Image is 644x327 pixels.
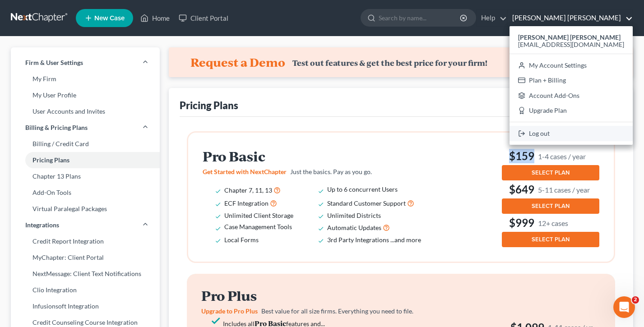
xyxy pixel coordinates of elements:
[508,10,633,26] a: [PERSON_NAME] [PERSON_NAME]
[510,103,633,119] a: Upgrade Plan
[11,55,160,71] a: Firm & User Settings
[292,58,487,68] div: Test out features & get the best price for your firm!
[203,168,287,175] span: Get Started with NextChapter
[11,201,160,217] a: Virtual Paralegal Packages
[224,199,269,207] span: ECF Integration
[261,307,413,315] span: Best value for all size firms. Everything you need to file.
[502,232,599,247] button: SELECT PLAN
[174,10,233,26] a: Client Portal
[532,169,570,176] span: SELECT PLAN
[11,217,160,233] a: Integrations
[538,185,590,194] small: 5-11 cases / year
[518,41,624,48] span: [EMAIL_ADDRESS][DOMAIN_NAME]
[502,198,599,214] button: SELECT PLAN
[11,87,160,103] a: My User Profile
[613,296,635,318] iframe: Intercom live chat
[538,218,568,228] small: 12+ cases
[390,236,421,244] span: ...and more
[477,10,507,26] a: Help
[11,103,160,120] a: User Accounts and Invites
[11,71,160,87] a: My Firm
[94,15,125,22] span: New Case
[327,185,398,193] span: Up to 6 concurrent Users
[538,152,586,161] small: 1-4 cases / year
[327,224,381,231] span: Automatic Updates
[25,58,83,67] span: Firm & User Settings
[25,221,59,230] span: Integrations
[224,223,292,230] span: Case Management Tools
[327,199,406,207] span: Standard Customer Support
[327,212,381,219] span: Unlimited Districts
[11,152,160,168] a: Pricing Plans
[11,282,160,298] a: Clio Integration
[201,288,432,303] h2: Pro Plus
[11,120,160,136] a: Billing & Pricing Plans
[25,123,88,132] span: Billing & Pricing Plans
[11,298,160,314] a: Infusionsoft Integration
[502,149,599,163] h3: $159
[532,236,570,243] span: SELECT PLAN
[502,182,599,197] h3: $649
[510,126,633,141] a: Log out
[11,136,160,152] a: Billing / Credit Card
[290,168,372,175] span: Just the basics. Pay as you go.
[136,10,174,26] a: Home
[190,55,285,69] h4: Request a Demo
[11,233,160,249] a: Credit Report Integration
[510,88,633,103] a: Account Add-Ons
[11,168,160,184] a: Chapter 13 Plans
[224,236,259,244] span: Local Forms
[632,296,639,304] span: 2
[11,266,160,282] a: NextMessage: Client Text Notifications
[11,249,160,266] a: MyChapter: Client Portal
[327,236,389,244] span: 3rd Party Integrations
[502,165,599,180] button: SELECT PLAN
[510,73,633,88] a: Plan + Billing
[532,203,570,210] span: SELECT PLAN
[11,184,160,201] a: Add-On Tools
[379,9,461,26] input: Search by name...
[502,216,599,230] h3: $999
[224,186,272,194] span: Chapter 7, 11, 13
[224,212,293,219] span: Unlimited Client Storage
[203,149,434,164] h2: Pro Basic
[510,58,633,73] a: My Account Settings
[518,33,621,41] strong: [PERSON_NAME] [PERSON_NAME]
[510,26,633,145] div: [PERSON_NAME] [PERSON_NAME]
[180,99,238,112] div: Pricing Plans
[201,307,258,315] span: Upgrade to Pro Plus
